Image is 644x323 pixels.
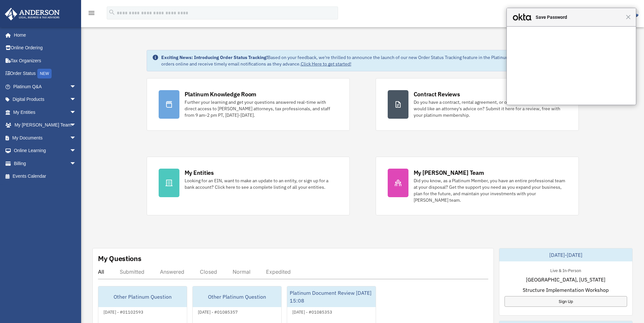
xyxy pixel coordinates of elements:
span: Structure Implementation Workshop [523,286,609,294]
span: Close [626,15,631,19]
a: Online Ordering [5,42,86,54]
div: My Entities [185,169,214,177]
a: My Entities Looking for an EIN, want to make an update to an entity, or sign up for a bank accoun... [147,157,350,215]
div: Other Platinum Question [193,286,281,307]
div: Further your learning and get your questions answered real-time with direct access to [PERSON_NAM... [185,99,338,118]
a: Online Learningarrow_drop_down [5,144,86,157]
div: Live & In-Person [545,267,586,273]
div: Submitted [120,269,144,275]
a: My [PERSON_NAME] Teamarrow_drop_down [5,119,86,132]
a: Order StatusNEW [5,67,86,80]
div: Contract Reviews [414,90,460,98]
a: Home [5,29,83,42]
div: My Questions [98,254,141,263]
a: My Documentsarrow_drop_down [5,131,86,144]
span: Save Password [532,13,626,21]
div: Based on your feedback, we're thrilled to announce the launch of our new Order Status Tracking fe... [161,54,573,67]
div: Did you know, as a Platinum Member, you have an entire professional team at your disposal? Get th... [414,177,567,203]
strong: Exciting News: Introducing Order Status Tracking! [161,54,268,60]
span: arrow_drop_down [70,131,83,145]
span: arrow_drop_down [70,93,83,106]
a: Billingarrow_drop_down [5,157,86,170]
a: Platinum Q&Aarrow_drop_down [5,80,86,93]
a: Digital Productsarrow_drop_down [5,93,86,106]
div: All [98,269,104,275]
span: arrow_drop_down [70,144,83,158]
div: Other Platinum Question [98,286,187,307]
div: NEW [37,69,52,78]
div: Answered [160,269,184,275]
div: My [PERSON_NAME] Team [414,169,484,177]
div: Closed [200,269,217,275]
div: [DATE] - #01085357 [193,308,243,315]
span: arrow_drop_down [70,106,83,119]
i: menu [88,9,95,17]
div: Normal [233,269,250,275]
div: Platinum Document Review [DATE] 15:08 [287,286,376,307]
div: [DATE] - #01085353 [287,308,337,315]
img: Anderson Advisors Platinum Portal [3,8,62,20]
i: search [108,9,115,16]
a: Platinum Knowledge Room Further your learning and get your questions answered real-time with dire... [147,78,350,131]
div: Do you have a contract, rental agreement, or other legal document you would like an attorney's ad... [414,99,567,118]
span: [GEOGRAPHIC_DATA], [US_STATE] [526,276,605,283]
div: Platinum Knowledge Room [185,90,257,98]
span: arrow_drop_down [70,80,83,93]
div: Looking for an EIN, want to make an update to an entity, or sign up for a bank account? Click her... [185,177,338,190]
div: [DATE]-[DATE] [499,248,632,261]
a: My [PERSON_NAME] Team Did you know, as a Platinum Member, you have an entire professional team at... [376,157,579,215]
div: Expedited [266,269,291,275]
a: Events Calendar [5,170,86,183]
a: Contract Reviews Do you have a contract, rental agreement, or other legal document you would like... [376,78,579,131]
div: [DATE] - #01102593 [98,308,149,315]
span: arrow_drop_down [70,157,83,170]
a: menu [88,11,95,17]
a: My Entitiesarrow_drop_down [5,106,86,119]
a: Click Here to get started! [301,61,351,67]
a: Sign Up [504,296,627,307]
a: Tax Organizers [5,54,86,67]
span: arrow_drop_down [70,119,83,132]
